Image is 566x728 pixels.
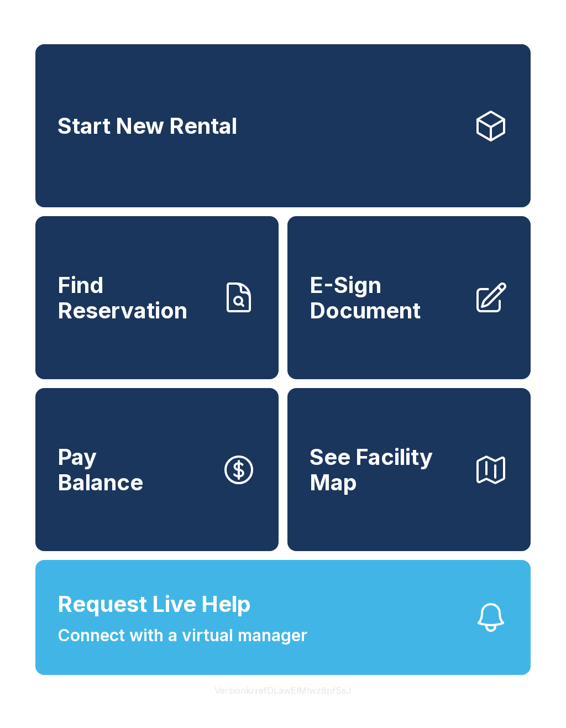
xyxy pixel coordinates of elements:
[57,623,307,648] span: Connect with a virtual manager
[206,675,360,706] button: VersionkrrefDLawElMlwz8nfSsJ
[57,273,212,323] span: Find Reservation
[35,44,531,207] a: Start New Rental
[57,444,143,495] span: Pay Balance
[57,588,251,621] span: Request Live Help
[310,273,464,323] span: E-Sign Document
[57,113,237,139] span: Start New Rental
[35,560,531,675] button: Request Live HelpConnect with a virtual manager
[35,216,279,379] a: Find Reservation
[35,388,279,551] button: PayBalance
[287,216,531,379] a: E-Sign Document
[310,444,464,495] span: See Facility Map
[287,388,531,551] button: See Facility Map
